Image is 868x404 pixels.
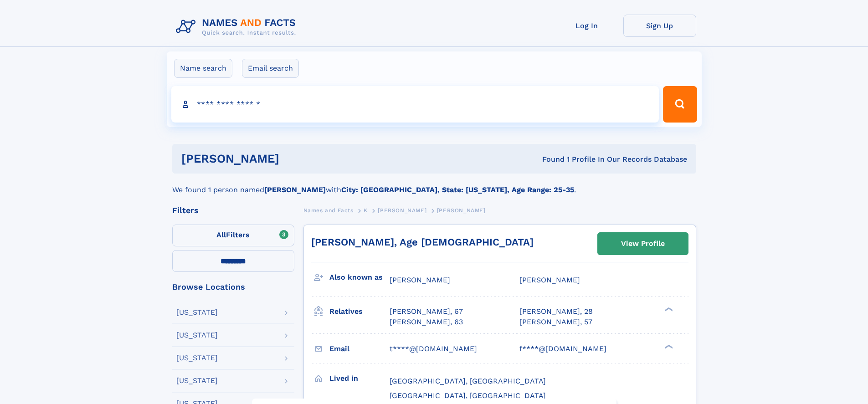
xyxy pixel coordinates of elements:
[172,206,294,215] div: Filters
[598,233,688,255] a: View Profile
[550,15,623,37] a: Log In
[311,236,534,248] a: [PERSON_NAME], Age [DEMOGRAPHIC_DATA]
[303,205,354,216] a: Names and Facts
[176,309,218,316] div: [US_STATE]
[172,225,294,246] label: Filters
[519,307,593,317] a: [PERSON_NAME], 28
[519,317,592,327] a: [PERSON_NAME], 57
[181,153,411,164] h1: [PERSON_NAME]
[172,15,303,39] img: Logo Names and Facts
[329,304,390,319] h3: Relatives
[329,341,390,357] h3: Email
[176,354,218,362] div: [US_STATE]
[174,59,232,78] label: Name search
[216,230,226,239] span: All
[411,154,687,164] div: Found 1 Profile In Our Records Database
[176,332,218,339] div: [US_STATE]
[172,283,294,291] div: Browse Locations
[378,205,426,216] a: [PERSON_NAME]
[623,15,696,37] a: Sign Up
[329,270,390,285] h3: Also known as
[390,377,546,385] span: [GEOGRAPHIC_DATA], [GEOGRAPHIC_DATA]
[519,276,580,284] span: [PERSON_NAME]
[378,207,426,214] span: [PERSON_NAME]
[364,205,368,216] a: K
[663,307,673,312] div: ❯
[390,391,546,400] span: [GEOGRAPHIC_DATA], [GEOGRAPHIC_DATA]
[390,276,450,284] span: [PERSON_NAME]
[663,343,673,349] div: ❯
[390,307,463,317] a: [PERSON_NAME], 67
[341,185,574,194] b: City: [GEOGRAPHIC_DATA], State: [US_STATE], Age Range: 25-35
[264,185,326,194] b: [PERSON_NAME]
[437,207,486,214] span: [PERSON_NAME]
[242,59,299,78] label: Email search
[171,86,659,123] input: search input
[329,371,390,386] h3: Lived in
[390,317,463,327] a: [PERSON_NAME], 63
[364,207,368,214] span: K
[176,377,218,384] div: [US_STATE]
[172,174,696,195] div: We found 1 person named with .
[621,233,665,254] div: View Profile
[663,86,697,123] button: Search Button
